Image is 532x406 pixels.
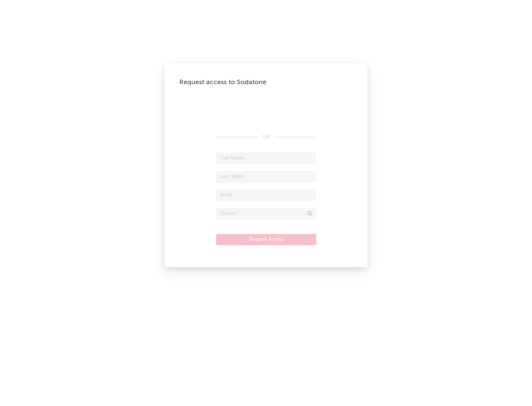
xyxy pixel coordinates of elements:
input: Division [216,208,316,219]
input: First Name [216,153,316,164]
div: Request access to Sodatone [179,78,353,87]
input: Last Name [216,171,316,182]
button: Request Access [216,234,316,245]
input: Email [216,190,316,201]
div: OR [216,133,316,142]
